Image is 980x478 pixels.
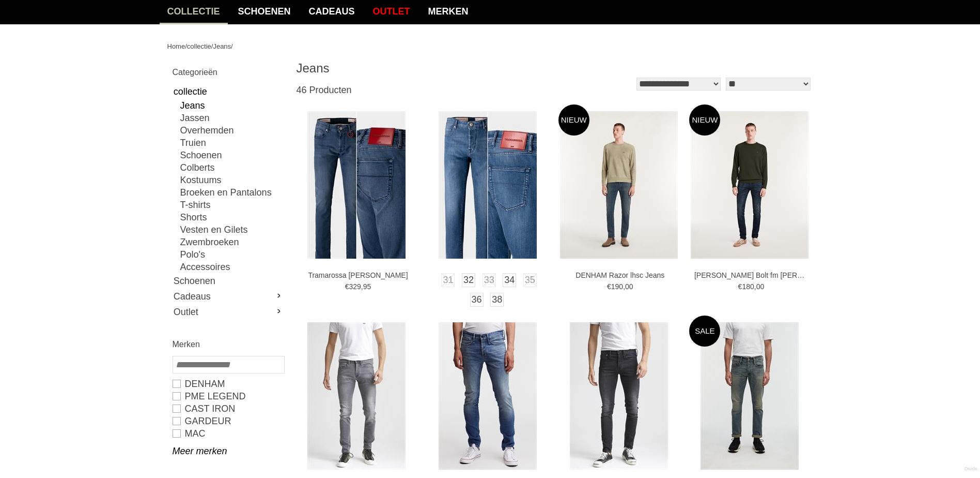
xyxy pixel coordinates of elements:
[180,248,284,261] a: Polo's
[180,186,284,199] a: Broeken en Pantalons
[625,282,633,291] span: 00
[570,322,668,470] img: DENHAM Bolt wlbfm+ Jeans
[611,282,623,291] span: 190
[563,271,677,280] a: DENHAM Razor lhsc Jeans
[173,304,284,320] a: Outlet
[560,111,678,259] img: DENHAM Razor lhsc Jeans
[756,282,765,291] span: 00
[187,42,211,50] a: collectie
[503,273,516,287] a: 34
[307,322,406,470] img: DENHAM Bolt wlgfm+ Jeans
[361,282,363,291] span: ,
[180,137,284,149] a: Truien
[754,282,756,291] span: ,
[167,42,185,50] a: Home
[180,199,284,211] a: T-shirts
[738,282,742,291] span: €
[231,42,233,50] span: /
[623,282,625,291] span: ,
[213,42,231,50] a: Jeans
[691,111,808,259] img: DENHAM Bolt fm jack Jeans
[180,211,284,223] a: Shorts
[173,445,284,457] a: Meer merken
[301,271,415,280] a: Tramarossa [PERSON_NAME]
[297,85,352,95] span: 46 Producten
[180,161,284,174] a: Colberts
[345,282,349,291] span: €
[173,338,284,351] h2: Merken
[470,293,484,307] a: 36
[742,282,754,291] span: 180
[173,415,284,427] a: GARDEUR
[180,149,284,161] a: Schoenen
[180,261,284,273] a: Accessoires
[173,378,284,390] a: DENHAM
[439,322,537,470] img: DENHAM Bolt fmnwli gots Jeans
[694,271,808,280] a: [PERSON_NAME] Bolt fm [PERSON_NAME]
[439,111,537,259] img: Tramarossa Michelangelo Jeans
[173,402,284,415] a: CAST IRON
[173,84,284,99] a: collectie
[462,273,475,287] a: 32
[180,174,284,186] a: Kostuums
[173,427,284,440] a: MAC
[307,111,406,259] img: Tramarossa Michelangelo Jeans
[607,282,611,291] span: €
[965,462,977,475] a: Divide
[180,223,284,236] a: Vesten en Gilets
[173,273,284,289] a: Schoenen
[490,293,504,307] a: 38
[363,282,371,291] span: 95
[180,124,284,137] a: Overhemden
[211,42,213,50] span: /
[185,42,187,50] span: /
[297,61,555,76] h1: Jeans
[173,66,284,79] h2: Categorieën
[180,112,284,124] a: Jassen
[173,289,284,304] a: Cadeaus
[180,236,284,248] a: Zwembroeken
[349,282,361,291] span: 329
[173,390,284,402] a: PME LEGEND
[180,99,284,112] a: Jeans
[701,322,799,470] img: DENHAM Razor psssal4yr Jeans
